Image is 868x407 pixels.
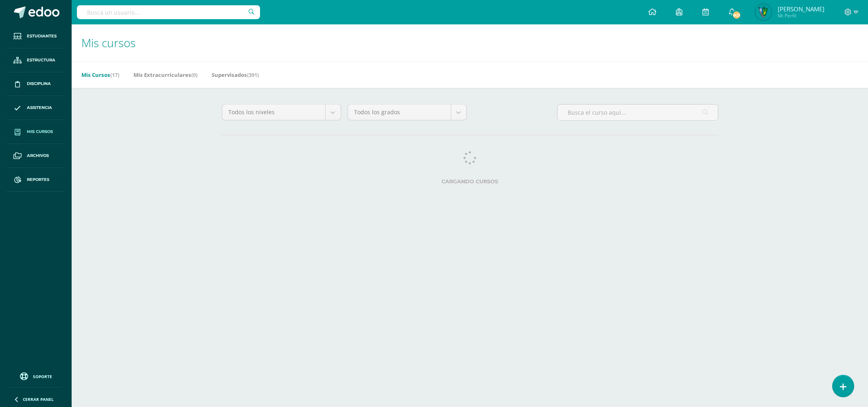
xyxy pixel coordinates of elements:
a: Reportes [7,168,65,192]
a: Archivos [7,144,65,168]
span: Mi Perfil [778,12,824,19]
span: Estructura [27,57,55,63]
input: Busca el curso aquí... [558,104,718,120]
span: Estudiantes [27,33,57,39]
span: (17) [110,71,119,78]
a: Mis Cursos(17) [81,68,119,81]
span: Disciplina [27,81,51,87]
span: Todos los niveles [228,104,319,120]
a: Mis Extracurriculares(0) [133,68,197,81]
a: Supervisados(391) [212,68,259,81]
a: Todos los grados [348,104,466,120]
a: Estructura [7,48,65,72]
span: (391) [247,71,259,78]
label: Cargando cursos [222,178,718,185]
span: Archivos [27,152,49,159]
span: Reportes [27,176,49,183]
span: Cerrar panel [23,396,54,402]
span: Mis cursos [81,35,136,50]
span: Todos los grados [354,104,445,120]
span: 821 [732,11,741,20]
a: Todos los niveles [222,104,341,120]
span: [PERSON_NAME] [778,5,824,13]
a: Mis cursos [7,120,65,144]
a: Disciplina [7,72,65,96]
img: 1b281a8218983e455f0ded11b96ffc56.png [755,4,772,20]
span: (0) [191,71,197,78]
span: Mis cursos [27,128,53,135]
a: Asistencia [7,96,65,120]
span: Soporte [33,374,52,379]
a: Soporte [10,370,62,381]
input: Busca un usuario... [77,5,260,19]
span: Asistencia [27,104,52,111]
a: Estudiantes [7,24,65,48]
